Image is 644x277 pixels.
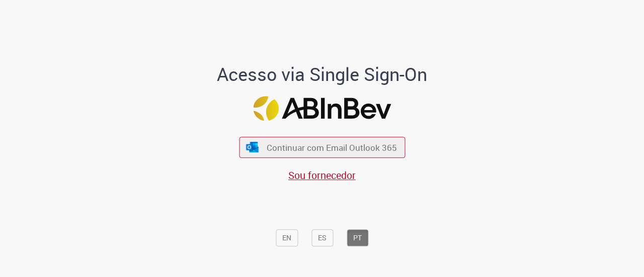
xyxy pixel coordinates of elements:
button: EN [276,229,298,246]
span: Continuar com Email Outlook 365 [267,142,397,153]
a: Sou fornecedor [288,168,356,182]
img: Logo ABInBev [253,96,391,121]
button: ES [311,229,333,246]
button: ícone Azure/Microsoft 360 Continuar com Email Outlook 365 [239,137,405,158]
button: PT [347,229,368,246]
img: ícone Azure/Microsoft 360 [246,142,260,152]
h1: Acesso via Single Sign-On [183,64,462,84]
